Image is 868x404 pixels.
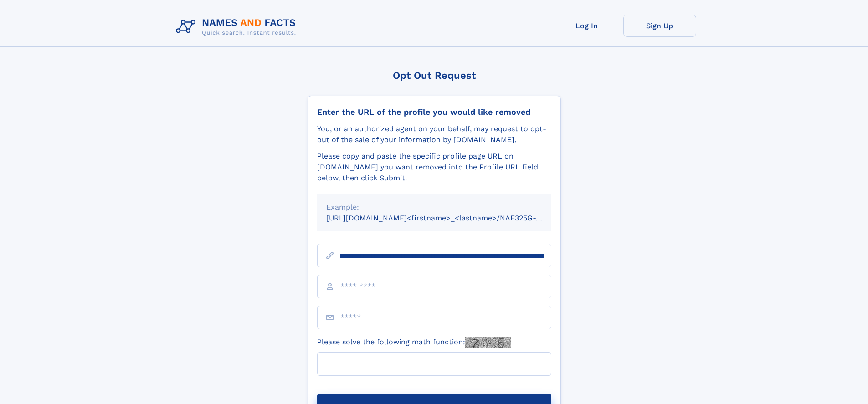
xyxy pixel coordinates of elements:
[317,107,551,117] div: Enter the URL of the profile you would like removed
[623,15,696,37] a: Sign Up
[326,202,542,213] div: Example:
[308,70,561,81] div: Opt Out Request
[550,15,623,37] a: Log In
[326,214,569,222] small: [URL][DOMAIN_NAME]<firstname>_<lastname>/NAF325G-xxxxxxxx
[317,123,551,145] div: You, or an authorized agent on your behalf, may request to opt-out of the sale of your informatio...
[317,151,551,184] div: Please copy and paste the specific profile page URL on [DOMAIN_NAME] you want removed into the Pr...
[317,337,511,348] label: Please solve the following math function:
[172,15,303,39] img: Logo Names and Facts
